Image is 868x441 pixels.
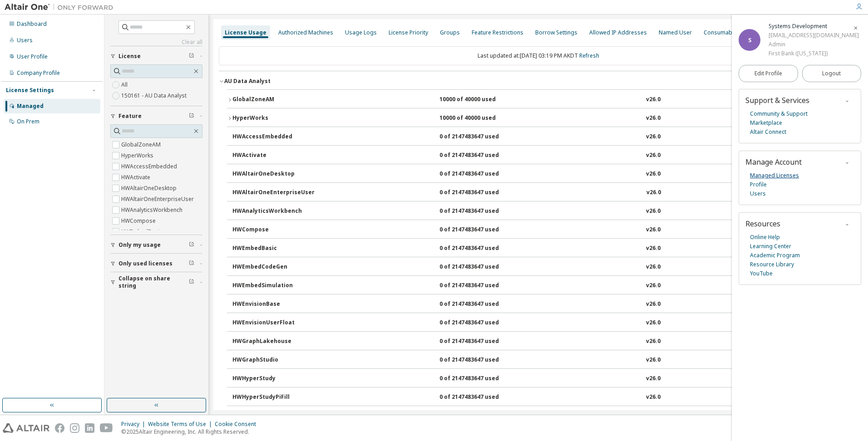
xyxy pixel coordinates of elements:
button: License [110,46,202,66]
div: Consumables [704,29,740,36]
div: 10000 of 40000 used [439,96,521,104]
a: Academic Program [750,251,800,260]
div: HWEmbedSimulation [232,282,314,290]
div: v26.0 [646,338,661,346]
div: 0 of 2147483647 used [439,319,521,327]
div: v26.0 [646,96,661,104]
a: Marketplace [750,118,782,127]
label: HyperWorks [121,150,155,161]
div: 0 of 2147483647 used [439,282,521,290]
div: 0 of 2147483647 used [439,338,521,346]
img: altair_logo.svg [3,423,49,433]
div: 0 of 2147483647 used [439,356,521,364]
div: v26.0 [646,319,661,327]
label: HWActivate [121,172,152,183]
div: [EMAIL_ADDRESS][DOMAIN_NAME] [769,31,859,40]
div: HWAnalyticsWorkbench [232,207,314,216]
div: User Profile [17,53,48,60]
span: Clear filter [189,260,194,267]
span: Clear filter [189,241,194,249]
a: Community & Support [750,109,808,118]
button: HWEnvisionBase0 of 2147483647 usedv26.0Expire date:[DATE] [232,294,850,314]
div: Authorized Machines [278,29,333,36]
div: HWEmbedCodeGen [232,263,314,271]
img: facebook.svg [55,423,64,433]
button: HWEmbedBasic0 of 2147483647 usedv26.0Expire date:[DATE] [232,239,850,259]
div: GlobalZoneAM [232,96,314,104]
button: Only used licenses [110,254,202,274]
img: Altair One [5,3,118,12]
button: HWEnvisionUserFloat0 of 2147483647 usedv26.0Expire date:[DATE] [232,313,850,333]
a: YouTube [750,269,773,278]
span: Resources [745,219,780,229]
div: v26.0 [646,263,661,271]
label: HWEmbedBasic [121,226,164,237]
button: HWAccessEmbedded0 of 2147483647 usedv26.0Expire date:[DATE] [232,127,850,147]
button: HWHyperStudy0 of 2147483647 usedv26.0Expire date:[DATE] [232,369,850,389]
a: Managed Licenses [750,171,799,180]
label: HWCompose [121,216,158,226]
div: v26.0 [646,245,661,253]
a: Refresh [579,52,599,59]
a: Resource Library [750,260,794,269]
div: Last updated at: [DATE] 03:19 PM AKDT [219,46,858,65]
div: Feature Restrictions [472,29,523,36]
div: Privacy [121,421,148,428]
span: Clear filter [189,113,194,120]
a: Learning Center [750,242,791,251]
div: Borrow Settings [535,29,577,36]
button: HWCompose0 of 2147483647 usedv26.0Expire date:[DATE] [232,220,850,240]
button: Logout [802,65,862,82]
div: First Bank ([US_STATE]) [769,49,859,58]
a: Online Help [750,233,780,242]
div: Website Terms of Use [148,421,215,428]
div: HWAltairOneEnterpriseUser [232,189,315,197]
img: linkedin.svg [85,423,94,433]
div: Admin [769,40,859,49]
span: Support & Services [745,95,809,105]
button: HWGraphStudio0 of 2147483647 usedv26.0Expire date:[DATE] [232,350,850,370]
div: HWEmbedBasic [232,245,314,253]
div: Users [17,37,33,44]
div: v26.0 [646,300,661,309]
button: HWAltairOneEnterpriseUser0 of 2147483647 usedv26.0Expire date:[DATE] [232,183,850,203]
label: GlobalZoneAM [121,139,163,150]
button: HWHyperStudyPiFit0 of 2147483647 usedv26.0Expire date:[DATE] [232,406,850,426]
button: HWEmbedSimulation0 of 2147483647 usedv26.0Expire date:[DATE] [232,276,850,296]
label: 150161 - AU Data Analyst [121,90,188,101]
div: HWGraphStudio [232,356,314,364]
div: 0 of 2147483647 used [439,152,521,160]
div: v26.0 [646,375,661,383]
span: Edit Profile [755,70,782,77]
button: HyperWorks10000 of 40000 usedv26.0Expire date:[DATE] [227,108,850,128]
div: Managed [17,103,44,110]
span: Collapse on share string [118,275,189,289]
button: Feature [110,106,202,126]
a: Clear all [110,39,202,46]
div: HWGraphLakehouse [232,338,314,346]
div: v26.0 [646,393,661,402]
div: 0 of 2147483647 used [439,207,521,216]
span: License [118,53,141,60]
div: v26.0 [646,152,661,160]
div: Systems Development [769,22,859,31]
div: 0 of 2147483647 used [439,245,521,253]
div: v26.0 [646,189,661,197]
div: 10000 of 40000 used [439,114,521,122]
button: Only my usage [110,235,202,255]
span: Logout [822,69,841,78]
span: Only my usage [118,241,161,249]
button: HWAnalyticsWorkbench0 of 2147483647 usedv26.0Expire date:[DATE] [232,201,850,221]
label: HWAnalyticsWorkbench [121,205,184,216]
span: Feature [118,113,142,120]
div: v26.0 [646,282,661,290]
a: Profile [750,180,767,189]
div: License Priority [389,29,428,36]
div: Company Profile [17,69,60,77]
label: HWAccessEmbedded [121,161,179,172]
button: HWActivate0 of 2147483647 usedv26.0Expire date:[DATE] [232,146,850,166]
div: 0 of 2147483647 used [439,300,521,309]
div: Named User [659,29,692,36]
div: v26.0 [646,356,661,364]
span: Clear filter [189,279,194,286]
